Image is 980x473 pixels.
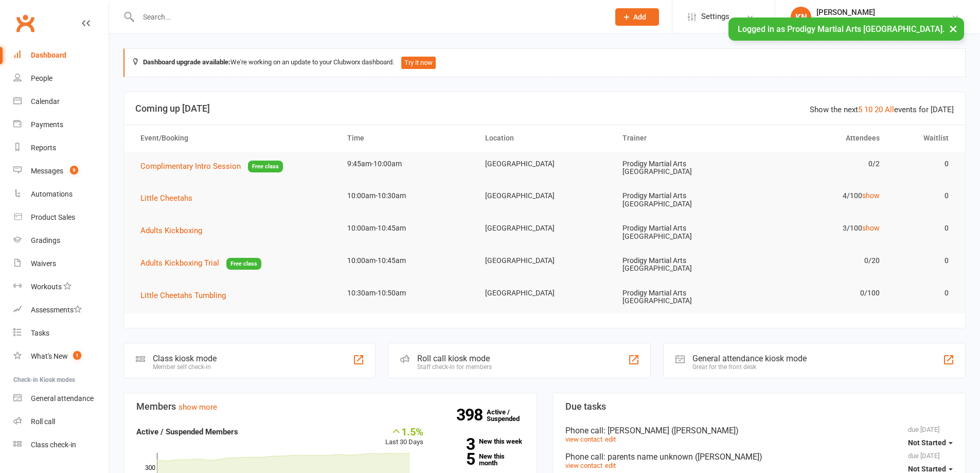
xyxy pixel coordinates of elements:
[338,152,476,176] td: 9:45am-10:00am
[13,90,109,113] a: Calendar
[31,144,56,152] div: Reports
[13,387,109,410] a: General attendance kiosk mode
[226,258,261,270] span: Free class
[31,97,60,106] div: Calendar
[476,249,614,273] td: [GEOGRAPHIC_DATA]
[565,462,602,469] a: view contact
[889,249,958,273] td: 0
[31,120,63,129] div: Payments
[692,363,807,371] div: Great for the front desk
[31,259,56,268] div: Waivers
[791,7,811,27] div: KN
[692,354,807,363] div: General attendance kiosk mode
[417,363,492,371] div: Staff check-in for members
[13,275,109,299] a: Workouts
[401,57,436,69] button: Try it now
[12,10,38,36] a: Clubworx
[613,216,751,249] td: Prodigy Martial Arts [GEOGRAPHIC_DATA]
[439,438,524,445] a: 3New this week
[31,352,68,360] div: What's New
[603,452,762,462] span: : parents name unknown ([PERSON_NAME])
[751,125,889,151] th: Attendees
[476,184,614,208] td: [GEOGRAPHIC_DATA]
[31,51,66,59] div: Dashboard
[13,206,109,229] a: Product Sales
[13,345,109,368] a: What's New1
[615,8,659,26] button: Add
[31,283,62,291] div: Workouts
[135,103,954,114] h3: Coming up [DATE]
[338,125,476,151] th: Time
[605,462,616,469] a: edit
[417,354,492,363] div: Roll call kiosk mode
[565,435,602,443] a: view contact
[31,329,49,337] div: Tasks
[885,105,894,114] a: All
[613,281,751,313] td: Prodigy Martial Arts [GEOGRAPHIC_DATA]
[31,306,82,314] div: Assessments
[31,394,94,402] div: General attendance
[889,216,958,240] td: 0
[140,258,219,268] span: Adults Kickboxing Trial
[338,281,476,305] td: 10:30am-10:50am
[140,192,200,204] button: Little Cheetahs
[875,105,883,114] a: 20
[13,136,109,160] a: Reports
[140,160,283,173] button: Complimentary Intro SessionFree class
[613,184,751,216] td: Prodigy Martial Arts [GEOGRAPHIC_DATA]
[13,229,109,252] a: Gradings
[701,5,729,28] span: Settings
[889,184,958,208] td: 0
[338,184,476,208] td: 10:00am-10:30am
[31,167,63,175] div: Messages
[385,426,423,437] div: 1.5%
[140,291,226,300] span: Little Cheetahs Tumbling
[603,426,739,435] span: : [PERSON_NAME] ([PERSON_NAME])
[140,289,233,302] button: Little Cheetahs Tumbling
[136,401,524,412] h3: Members
[439,436,475,452] strong: 3
[633,13,646,21] span: Add
[751,184,889,208] td: 4/100
[605,435,616,443] a: edit
[908,433,953,452] button: Not Started
[439,451,475,467] strong: 5
[13,299,109,322] a: Assessments
[456,407,487,423] strong: 398
[31,441,76,449] div: Class check-in
[13,67,109,90] a: People
[179,402,217,412] a: show more
[70,166,78,174] span: 9
[613,125,751,151] th: Trainer
[816,8,951,17] div: [PERSON_NAME]
[476,152,614,176] td: [GEOGRAPHIC_DATA]
[31,236,60,244] div: Gradings
[613,249,751,281] td: Prodigy Martial Arts [GEOGRAPHIC_DATA]
[13,113,109,136] a: Payments
[13,252,109,275] a: Waivers
[140,257,261,270] button: Adults Kickboxing TrialFree class
[864,105,872,114] a: 10
[13,44,109,67] a: Dashboard
[153,363,217,371] div: Member self check-in
[858,105,862,114] a: 5
[908,465,946,473] span: Not Started
[123,48,966,77] div: We're working on an update to your Clubworx dashboard.
[889,125,958,151] th: Waitlist
[13,183,109,206] a: Automations
[751,249,889,273] td: 0/20
[816,17,951,26] div: Prodigy Martial Arts [GEOGRAPHIC_DATA]
[31,74,52,82] div: People
[810,103,954,116] div: Show the next events for [DATE]
[140,226,202,235] span: Adults Kickboxing
[13,160,109,183] a: Messages 9
[565,401,953,412] h3: Due tasks
[751,216,889,240] td: 3/100
[13,433,109,457] a: Class kiosk mode
[889,152,958,176] td: 0
[131,125,338,151] th: Event/Booking
[751,152,889,176] td: 0/2
[338,216,476,240] td: 10:00am-10:45am
[140,224,209,237] button: Adults Kickboxing
[476,216,614,240] td: [GEOGRAPHIC_DATA]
